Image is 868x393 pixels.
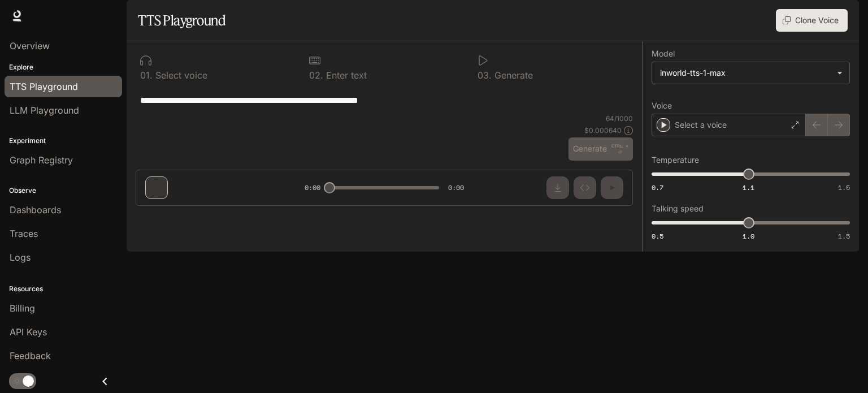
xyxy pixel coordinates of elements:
[652,205,704,213] p: Talking speed
[652,50,675,58] p: Model
[606,114,633,123] p: 64 / 1000
[652,62,849,84] div: inworld-tts-1-max
[140,71,153,80] p: 0 1 .
[309,71,323,80] p: 0 2 .
[652,183,663,192] span: 0.7
[660,67,831,79] div: inworld-tts-1-max
[478,71,492,80] p: 0 3 .
[675,119,727,131] p: Select a voice
[323,71,367,80] p: Enter text
[838,231,850,241] span: 1.5
[492,71,533,80] p: Generate
[743,183,754,192] span: 1.1
[743,231,754,241] span: 1.0
[838,183,850,192] span: 1.5
[138,9,225,32] h1: TTS Playground
[652,231,663,241] span: 0.5
[776,9,848,32] button: Clone Voice
[652,102,672,110] p: Voice
[584,126,622,135] p: $ 0.000640
[652,156,699,164] p: Temperature
[153,71,207,80] p: Select voice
